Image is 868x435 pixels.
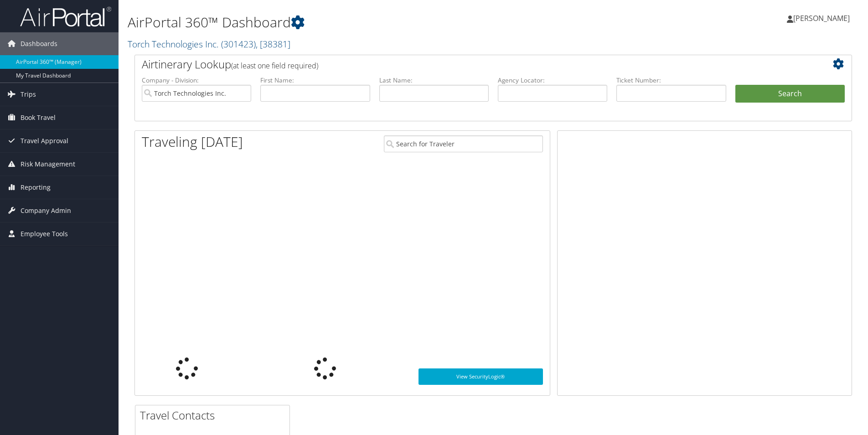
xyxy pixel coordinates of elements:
[793,13,850,23] span: [PERSON_NAME]
[384,135,543,152] input: Search for Traveler
[21,223,68,245] span: Employee Tools
[21,176,51,199] span: Reporting
[21,106,56,129] span: Book Travel
[142,132,243,151] h1: Traveling [DATE]
[128,13,615,32] h1: AirPortal 360™ Dashboard
[142,57,785,72] h2: Airtinerary Lookup
[21,199,71,222] span: Company Admin
[616,76,726,85] label: Ticket Number:
[735,85,845,103] button: Search
[21,32,57,55] span: Dashboards
[20,6,111,27] img: airportal-logo.png
[379,76,489,85] label: Last Name:
[221,38,256,50] span: ( 301423 )
[140,408,289,423] h2: Travel Contacts
[21,153,75,176] span: Risk Management
[498,76,607,85] label: Agency Locator:
[21,129,68,152] span: Travel Approval
[231,61,318,71] span: (at least one field required)
[418,368,543,385] a: View SecurityLogic®
[260,76,370,85] label: First Name:
[21,83,36,106] span: Trips
[128,38,290,50] a: Torch Technologies Inc.
[787,5,859,32] a: [PERSON_NAME]
[142,76,251,85] label: Company - Division:
[256,38,290,50] span: , [ 38381 ]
